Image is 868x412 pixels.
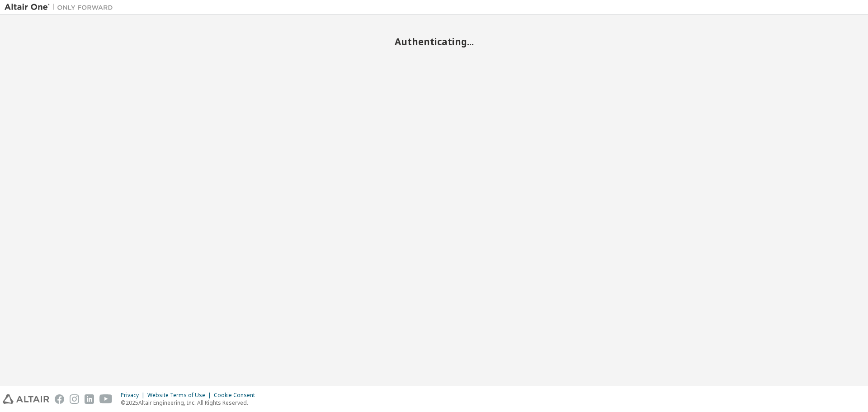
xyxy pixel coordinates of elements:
div: Privacy [121,392,147,399]
img: Altair One [5,3,118,12]
p: © 2025 Altair Engineering, Inc. All Rights Reserved. [121,399,260,407]
img: youtube.svg [99,394,113,404]
img: linkedin.svg [85,394,94,404]
img: instagram.svg [70,394,79,404]
h2: Authenticating... [5,36,863,47]
img: facebook.svg [55,394,64,404]
img: altair_logo.svg [3,394,49,404]
div: Website Terms of Use [147,392,214,399]
div: Cookie Consent [214,392,260,399]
